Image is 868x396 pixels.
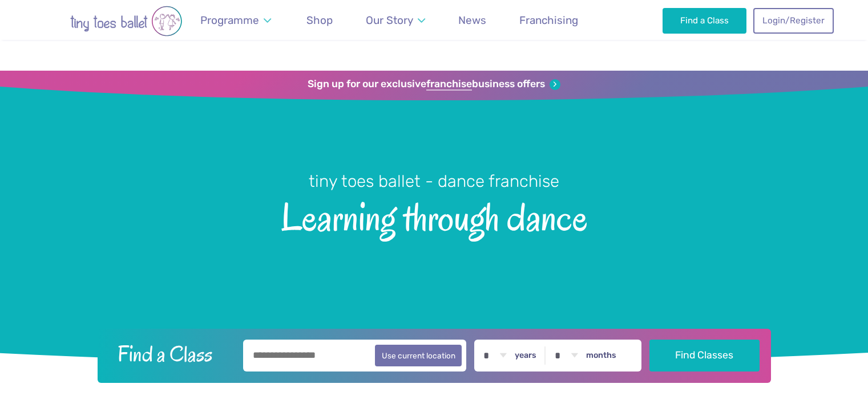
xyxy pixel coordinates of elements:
[360,7,430,34] a: Our Story
[200,14,259,27] span: Programme
[519,14,578,27] span: Franchising
[663,8,746,33] a: Find a Class
[514,7,584,34] a: Franchising
[586,350,616,361] label: months
[375,345,462,366] button: Use current location
[426,78,472,91] strong: franchise
[458,14,486,27] span: News
[108,340,235,368] h2: Find a Class
[195,7,277,34] a: Programme
[306,14,333,27] span: Shop
[20,193,848,239] span: Learning through dance
[453,7,492,34] a: News
[366,14,413,27] span: Our Story
[308,78,560,91] a: Sign up for our exclusivefranchisebusiness offers
[753,8,833,33] a: Login/Register
[301,7,338,34] a: Shop
[649,340,760,371] button: Find Classes
[309,172,559,191] small: tiny toes ballet - dance franchise
[35,6,217,36] img: tiny toes ballet
[515,350,536,361] label: years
